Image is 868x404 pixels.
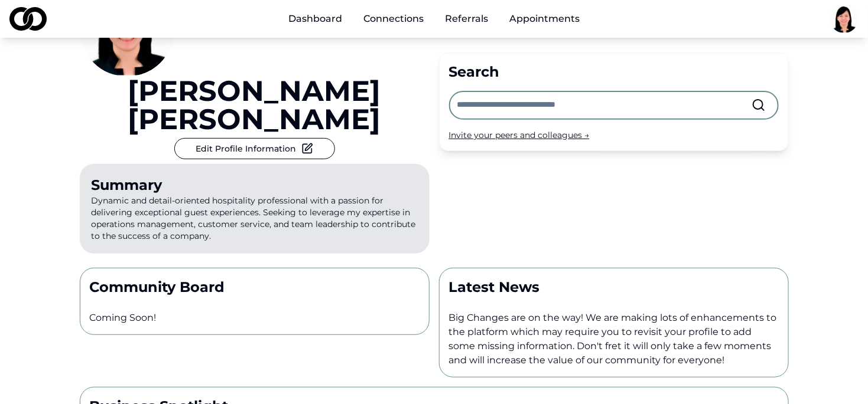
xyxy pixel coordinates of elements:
img: 1f1e6ded-7e6e-4da0-8d9b-facf9315d0a3-ID%20Pic-profile_picture.jpg [830,5,859,33]
nav: Main [279,7,589,31]
div: Invite your peers and colleagues → [449,129,779,141]
a: [PERSON_NAME] [PERSON_NAME] [80,77,430,133]
button: Edit Profile Information [174,138,335,159]
div: Search [449,63,779,81]
a: Dashboard [279,7,352,31]
p: Coming Soon! [90,311,420,325]
a: Referrals [435,7,498,31]
div: Summary [92,176,418,195]
p: Big Changes are on the way! We are making lots of enhancements to the platform which may require ... [449,311,779,367]
a: Connections [354,7,433,31]
a: Appointments [500,7,589,31]
img: logo [9,7,47,31]
p: Community Board [90,278,420,297]
p: Dynamic and detail-oriented hospitality professional with a passion for delivering exceptional gu... [80,164,430,254]
p: Latest News [449,278,779,297]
